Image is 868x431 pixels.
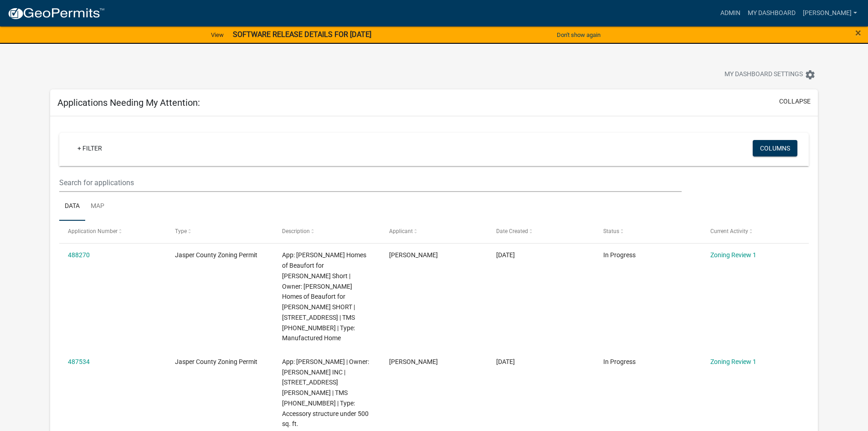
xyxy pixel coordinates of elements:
button: Close [855,27,861,38]
datatable-header-cell: Type [166,221,273,243]
datatable-header-cell: Current Activity [701,221,808,243]
a: 488270 [68,251,90,259]
span: Application Number [68,228,118,234]
datatable-header-cell: Status [594,221,701,243]
datatable-header-cell: Date Created [488,221,595,243]
button: Don't show again [553,27,604,42]
a: 487534 [68,358,90,365]
span: App: Lisa Johnston | Owner: D R HORTON INC | 186 CASTLE HILL Rd | TMS 091-02-00-173 | Type: Acces... [282,358,369,428]
a: Map [85,192,110,221]
strong: SOFTWARE RELEASE DETAILS FOR [DATE] [233,30,371,39]
datatable-header-cell: Applicant [380,221,488,243]
a: Zoning Review 1 [710,251,756,259]
span: Description [282,228,310,234]
input: Search for applications [59,173,681,192]
a: View [207,27,227,42]
datatable-header-cell: Description [273,221,380,243]
span: Lisa Johnston [389,358,438,365]
span: In Progress [603,358,636,365]
span: Applicant [389,228,413,234]
span: Jasper County Zoning Permit [175,251,257,259]
span: 10/06/2025 [496,251,515,259]
a: Zoning Review 1 [710,358,756,365]
span: My Dashboard Settings [724,69,803,80]
a: Admin [717,5,744,22]
span: Type [175,228,187,234]
span: Jasper County Zoning Permit [175,358,257,365]
button: Columns [753,140,797,156]
span: App: Clayton Homes of Beaufort for Christine Dupont Short | Owner: Clayton Homes of Beaufort for ... [282,251,366,342]
a: Data [59,192,85,221]
i: settings [805,69,816,80]
span: Current Activity [710,228,748,234]
span: Date Created [496,228,528,234]
span: In Progress [603,251,636,259]
h5: Applications Needing My Attention: [57,97,200,108]
span: Status [603,228,619,234]
a: + Filter [70,140,109,156]
span: × [855,26,861,39]
datatable-header-cell: Application Number [59,221,166,243]
a: [PERSON_NAME] [799,5,861,22]
button: My Dashboard Settingssettings [717,66,823,83]
button: collapse [779,97,811,106]
span: 10/03/2025 [496,358,515,365]
span: Chelsea Aschbrenner [389,251,438,259]
a: My Dashboard [744,5,799,22]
